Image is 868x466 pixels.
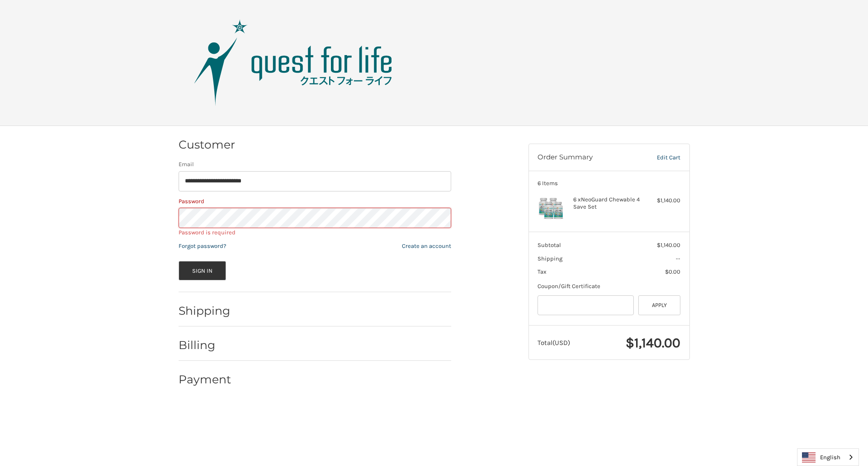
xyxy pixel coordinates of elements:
[538,339,570,347] span: Total (USD)
[179,304,231,318] h2: Shipping
[638,295,681,316] button: Apply
[797,448,859,466] aside: Language selected: English
[626,335,680,351] span: $1,140.00
[573,196,642,211] h4: 6 x NeoGuard Chewable 4 Save Set
[797,449,859,466] a: English
[797,448,859,466] div: Language
[179,160,451,169] label: Email
[645,196,680,205] div: $1,140.00
[538,268,547,275] span: Tax
[179,242,226,249] a: Forgot password?
[179,373,231,387] h2: Payment
[538,242,561,248] span: Subtotal
[402,242,451,249] a: Create an account
[676,255,680,262] span: --
[538,282,680,291] div: Coupon/Gift Certificate
[179,197,451,206] label: Password
[538,153,638,162] h3: Order Summary
[179,138,235,152] h2: Customer
[179,338,231,352] h2: Billing
[638,153,680,162] a: Edit Cart
[179,229,451,236] label: Password is required
[665,268,680,275] span: $0.00
[179,261,226,280] button: Sign In
[180,18,406,108] img: Quest Group
[538,180,680,187] h3: 6 Items
[538,295,634,316] input: Gift Certificate or Coupon Code
[538,255,562,262] span: Shipping
[657,242,680,248] span: $1,140.00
